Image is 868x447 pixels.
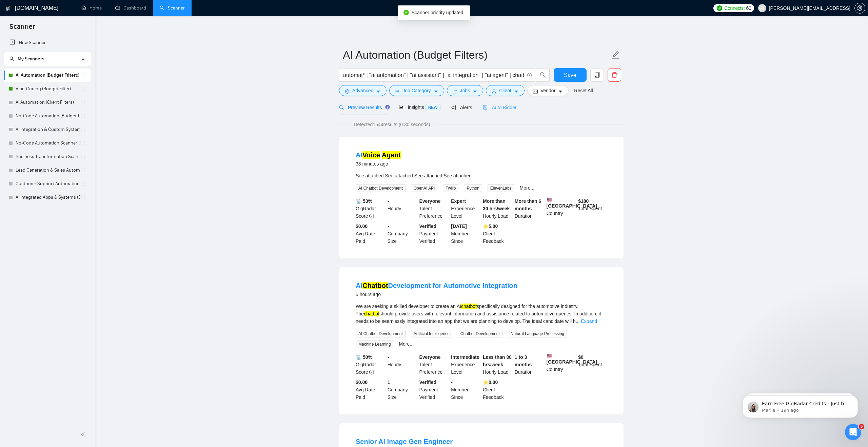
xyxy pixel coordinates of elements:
span: holder [80,113,86,119]
b: More than 30 hrs/week [483,198,510,211]
div: Member Since [450,222,481,245]
b: 1 to 3 months [515,354,532,367]
span: holder [80,195,86,200]
div: Hourly Load [481,353,513,376]
span: ElevenLabs [488,184,514,192]
a: dashboardDashboard [115,5,146,11]
b: ⭐️ 5.00 [483,223,498,229]
button: barsJob Categorycaret-down [389,85,444,96]
button: folderJobscaret-down [447,85,484,96]
button: search [536,68,550,82]
span: Client [499,87,511,94]
b: Everyone [419,354,441,360]
span: Detected 1544 results (0.30 seconds) [349,121,435,128]
span: edit [611,51,620,59]
a: Lead Generation & Sales Automation ([PERSON_NAME]) [16,163,80,177]
a: Vibe-Coding (Budget Filter) [16,82,80,96]
div: 33 minutes ago [356,160,401,168]
a: AI Integration & Custom Systems Scanner ([PERSON_NAME]) [16,123,80,136]
button: setting [854,3,865,14]
mark: chatbot [461,304,477,309]
div: Country [545,353,577,376]
b: More than 6 months [515,198,541,211]
li: New Scanner [4,36,91,50]
div: 5 hours ago [356,290,517,298]
div: Payment Verified [418,222,450,245]
span: AI Chatbot Development [356,330,406,337]
b: $ 180 [578,198,589,204]
span: search [339,105,344,110]
a: searchScanner [160,5,185,11]
mark: Chatbot [362,282,388,289]
span: delete [608,72,621,78]
img: 🇺🇸 [547,197,552,202]
span: Preview Results [339,105,388,110]
span: My Scanners [9,56,44,62]
span: Vendor [540,87,555,94]
div: See attached See attached See attached See attached [356,172,607,179]
button: delete [608,68,621,82]
span: holder [80,73,86,78]
img: logo [6,3,11,14]
div: Talent Preference [418,353,450,376]
a: AI Automation (Client Filters) [16,96,80,109]
li: AI Automation (Budget Filters) [4,69,91,82]
div: Member Since [450,378,481,401]
div: Hourly [386,197,418,220]
span: info-circle [369,370,374,374]
a: Senior AI Image Gen Engineer [356,438,453,445]
span: AI Chatbot Development [356,184,406,192]
span: caret-down [473,89,477,94]
span: idcard [533,89,538,94]
span: Artificial Intelligence [411,330,452,337]
span: Twilio [443,184,458,192]
a: AI Automation (Budget Filters) [16,69,80,82]
span: info-circle [527,73,532,77]
span: holder [80,168,86,173]
div: We are seeking a skilled developer to create an AI specifically designed for the automotive indus... [356,303,607,325]
a: New Scanner [9,36,85,50]
span: search [536,72,549,78]
span: holder [80,140,86,146]
input: Search Freelance Jobs... [343,71,524,79]
a: AIVoice Agent [356,151,401,159]
div: Hourly [386,353,418,376]
span: area-chart [399,105,403,110]
span: holder [80,127,86,132]
li: No-Code Automation Scanner (Ivan) [4,136,91,150]
a: Expand [581,318,597,324]
b: Intermediate [451,354,479,360]
b: Verified [419,380,437,385]
b: Everyone [419,198,441,204]
div: Talent Preference [418,197,450,220]
b: 1 [388,380,390,385]
mark: Voice [362,151,380,159]
span: NEW [426,104,440,111]
span: Save [564,71,576,79]
span: copy [591,72,604,78]
span: ... [576,318,580,324]
span: OpenAI API [411,184,438,192]
b: - [388,223,389,229]
b: 📡 50% [356,354,372,360]
input: Scanner name... [343,46,610,63]
button: idcardVendorcaret-down [527,85,569,96]
div: Avg Rate Paid [354,378,386,401]
li: AI Automation (Client Filters) [4,96,91,109]
button: settingAdvancedcaret-down [339,85,387,96]
button: Save [554,68,587,82]
span: caret-down [376,89,381,94]
a: AIChatbotDevelopment for Automotive Integration [356,282,517,289]
iframe: Intercom notifications message [732,381,868,429]
b: ⭐️ 0.00 [483,380,498,385]
span: Scanner [4,22,40,36]
div: Total Spent [577,197,609,220]
b: - [388,354,389,360]
a: Business Transformation Scanner ([PERSON_NAME]) [16,150,80,163]
button: copy [590,68,604,82]
b: [DATE] [451,223,467,229]
span: robot [483,105,488,110]
span: Natural Language Processing [508,330,567,337]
